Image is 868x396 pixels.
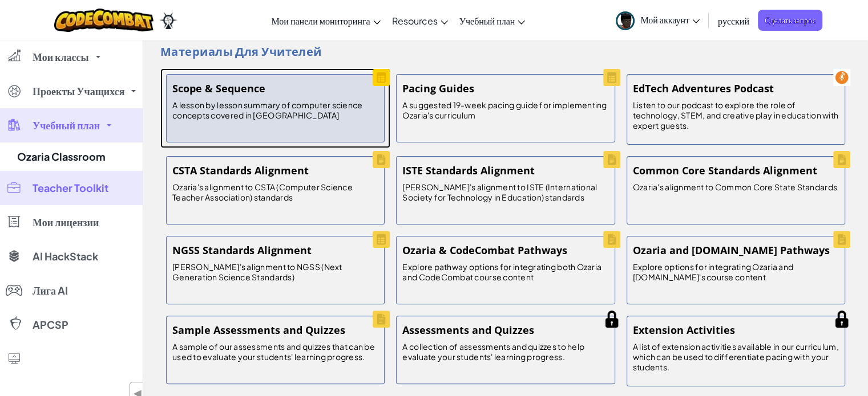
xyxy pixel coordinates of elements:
span: Учебный план [459,15,515,27]
a: NGSS Standards Alignment [PERSON_NAME]'s alignment to NGSS (Next Generation Science Standards) [160,230,390,310]
img: avatar [616,11,635,30]
p: Ozaria's alignment to CSTA (Computer Science Teacher Association) standards [172,182,378,202]
p: Explore options for integrating Ozaria and [DOMAIN_NAME]'s course content [633,262,839,282]
span: Учебный план [33,120,100,130]
p: A list of extension activities available in our curriculum, which can be used to differentiate pa... [633,341,839,372]
p: [PERSON_NAME]'s alignment to ISTE (International Society for Technology in Education) standards [402,182,608,202]
h5: Pacing Guides [402,80,474,97]
a: Common Core Standards Alignment Ozaria's alignment to Common Core State Standards [621,150,851,230]
a: ISTE Standards Alignment [PERSON_NAME]'s alignment to ISTE (International Society for Technology ... [390,150,620,230]
a: Scope & Sequence A lesson by lesson summary of computer science concepts covered in [GEOGRAPHIC_D... [160,68,390,148]
p: [PERSON_NAME]'s alignment to NGSS (Next Generation Science Standards) [172,262,378,282]
p: A lesson by lesson summary of computer science concepts covered in [GEOGRAPHIC_DATA] [172,100,378,120]
span: Проекты Учащихся [33,86,124,96]
a: Мой аккаунт [610,2,705,38]
span: Мои лицензии [33,217,99,227]
a: Pacing Guides A suggested 19-week pacing guide for implementing Ozaria's curriculum [390,68,620,148]
h5: Sample Assessments and Quizzes [172,322,345,338]
p: A suggested 19-week pacing guide for implementing Ozaria's curriculum [402,100,608,120]
p: A sample of our assessments and quizzes that can be used to evaluate your students' learning prog... [172,341,378,362]
a: Resources [386,5,454,36]
h5: CSTA Standards Alignment [172,162,309,179]
p: A collection of assessments and quizzes to help evaluate your students' learning progress. [402,341,608,362]
img: CodeCombat logo [54,9,154,32]
span: Teacher Toolkit [33,183,108,193]
a: EdTech Adventures Podcast Listen to our podcast to explore the role of technology, STEM, and crea... [621,68,851,150]
span: Мои классы [33,52,89,62]
h5: Common Core Standards Alignment [633,162,817,179]
span: русский [718,15,749,27]
h5: Extension Activities [633,322,735,338]
p: Explore pathway options for integrating both Ozaria and CodeCombat course content [402,262,608,282]
img: Ozaria [159,12,177,29]
a: Учебный план [454,5,531,36]
h5: Assessments and Quizzes [402,322,534,338]
p: Ozaria's alignment to Common Core State Standards [633,182,837,192]
span: AI HackStack [33,251,98,262]
span: Мой аккаунт [640,14,700,26]
a: Сделать запрос [758,10,823,31]
a: CSTA Standards Alignment Ozaria's alignment to CSTA (Computer Science Teacher Association) standards [160,150,390,230]
a: Ozaria & CodeCombat Pathways Explore pathway options for integrating both Ozaria and CodeCombat c... [390,230,620,310]
h5: ISTE Standards Alignment [402,162,535,179]
span: Лига AI [33,285,68,296]
a: Extension Activities A list of extension activities available in our curriculum, which can be use... [621,310,851,392]
h4: Материалы для учителей [160,43,851,60]
a: Assessments and Quizzes A collection of assessments and quizzes to help evaluate your students' l... [390,310,620,390]
h5: Ozaria & CodeCombat Pathways [402,242,567,259]
a: Мои панели мониторинга [265,5,386,36]
h5: NGSS Standards Alignment [172,242,312,259]
a: Sample Assessments and Quizzes A sample of our assessments and quizzes that can be used to evalua... [160,310,390,390]
h5: Ozaria and [DOMAIN_NAME] Pathways [633,242,830,259]
h5: Scope & Sequence [172,80,265,97]
span: Мои панели мониторинга [271,15,370,27]
h5: EdTech Adventures Podcast [633,80,774,97]
a: русский [712,5,755,36]
span: Resources [392,15,438,27]
a: Ozaria and [DOMAIN_NAME] Pathways Explore options for integrating Ozaria and [DOMAIN_NAME]'s cour... [621,230,851,310]
p: Listen to our podcast to explore the role of technology, STEM, and creative play in education wit... [633,100,839,130]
